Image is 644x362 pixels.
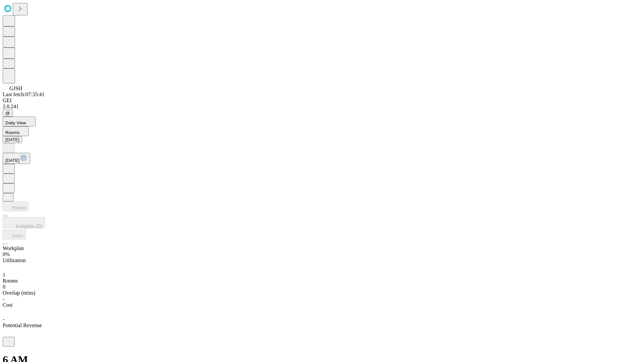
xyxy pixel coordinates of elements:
button: [DATE] [3,136,22,143]
button: @ [3,110,13,117]
div: 2.0.241 [3,104,641,110]
span: Rooms [3,278,18,284]
button: [DATE] [3,153,30,164]
div: GEI [3,98,641,104]
button: Insights (0) [3,217,45,228]
span: Potential Revenue [3,322,42,328]
span: Insights (0) [16,224,42,229]
span: GJSH [9,85,22,91]
span: Daily View [5,120,26,125]
span: Overlap (mins) [3,290,35,296]
span: [DATE] [5,158,19,163]
span: - [3,316,4,322]
span: 0% [3,251,10,257]
span: Rooms [5,130,19,135]
button: Daily View [3,117,36,126]
span: Workplan [3,245,24,251]
span: 1 [3,272,5,278]
span: Utilization [3,257,25,263]
span: @ [5,111,10,116]
button: Predict [3,201,29,211]
button: Rooms [3,126,29,136]
span: Last fetch: 07:35:41 [3,92,45,97]
span: Cost [3,302,12,308]
button: Fetch [3,230,26,239]
span: 0 [3,284,5,290]
span: - [3,296,4,302]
